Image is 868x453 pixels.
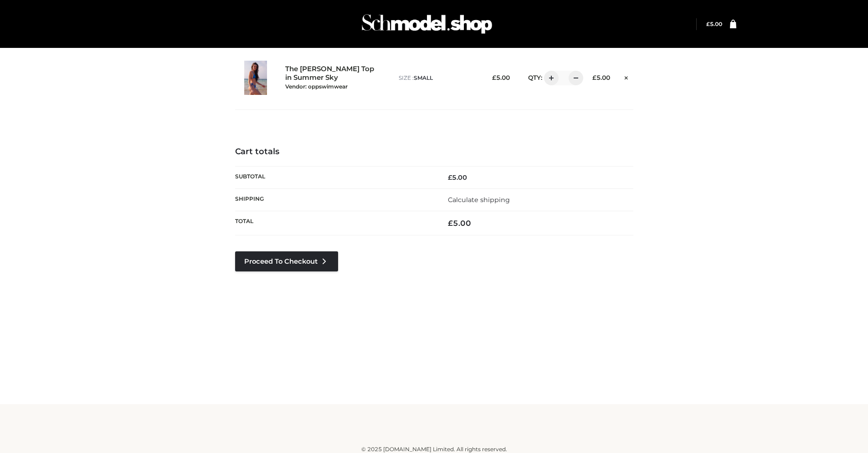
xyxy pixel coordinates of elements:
[285,65,379,90] a: The [PERSON_NAME] Top in Summer SkyVendor: oppswimwear
[235,166,434,188] th: Subtotal
[592,74,596,81] span: £
[235,211,434,235] th: Total
[492,74,510,81] bdi: 5.00
[359,6,495,42] img: Schmodel Admin 964
[592,74,610,81] bdi: 5.00
[492,74,496,81] span: £
[706,21,722,27] a: £5.00
[448,173,467,182] bdi: 5.00
[448,219,453,228] span: £
[448,219,471,228] bdi: 5.00
[706,21,710,27] span: £
[619,71,633,83] a: Remove this item
[285,83,348,90] small: Vendor: oppswimwear
[414,74,433,81] span: SMALL
[235,147,633,157] h4: Cart totals
[448,196,510,204] a: Calculate shipping
[448,173,452,182] span: £
[235,188,434,211] th: Shipping
[235,251,338,271] a: Proceed to Checkout
[706,21,722,27] bdi: 5.00
[519,71,577,85] div: QTY:
[399,74,477,82] p: size :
